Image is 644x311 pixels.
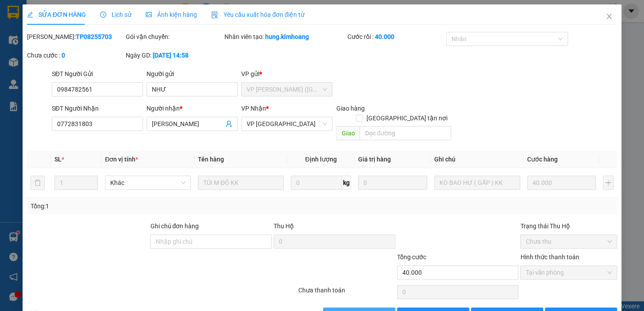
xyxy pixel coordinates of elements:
[359,126,451,140] input: Dọc đường
[147,69,238,79] div: Người gửi
[76,33,112,40] b: TP08255703
[336,126,359,140] span: Giao
[605,13,613,20] span: close
[265,33,309,40] b: hung.kimhoang
[27,12,33,18] span: edit
[247,83,327,96] span: VP Trần Phú (Hàng)
[247,117,327,131] span: VP Bình Phú
[336,105,364,112] span: Giao hàng
[241,69,332,79] div: VP gửi
[150,223,199,230] label: Ghi chú đơn hàng
[241,105,266,112] span: VP Nhận
[4,17,82,34] span: VP [PERSON_NAME] ([GEOGRAPHIC_DATA]) -
[126,32,223,42] div: Gói vận chuyển:
[100,12,106,18] span: clock-circle
[397,253,426,261] span: Tổng cước
[527,156,558,163] span: Cước hàng
[4,58,61,66] span: GIAO:
[525,266,612,279] span: Tại văn phòng
[211,11,305,18] span: Yêu cầu xuất hóa đơn điện tử
[27,11,86,18] span: SỬA ĐƠN HÀNG
[4,48,68,56] span: 0368103315 -
[146,12,152,18] span: picture
[431,151,524,168] th: Ghi chú
[198,156,224,163] span: Tên hàng
[23,58,61,66] span: KO BAO HƯ
[62,52,65,59] b: 0
[52,69,143,79] div: SĐT Người Gửi
[27,50,124,60] div: Chưa cước :
[597,4,621,29] button: Close
[274,223,294,230] span: Thu Hộ
[153,52,189,59] b: [DATE] 14:58
[224,32,346,42] div: Nhân viên tạo:
[100,11,131,18] span: Lịch sử
[147,104,238,113] div: Người nhận
[4,38,129,46] p: NHẬN:
[31,201,249,211] div: Tổng: 1
[54,156,62,163] span: SL
[105,156,138,163] span: Đơn vị tính
[126,50,223,60] div: Ngày GD:
[434,176,520,190] input: Ghi Chú
[297,285,396,301] div: Chưa thanh toán
[110,176,185,189] span: Khác
[27,32,124,42] div: [PERSON_NAME]:
[225,120,232,127] span: user-add
[520,221,617,231] div: Trạng thái Thu Hộ
[342,176,351,190] span: kg
[47,48,68,56] span: THIỆN
[198,176,284,190] input: VD: Bàn, Ghế
[52,104,143,113] div: SĐT Người Nhận
[347,32,444,42] div: Cước rồi :
[31,176,45,190] button: delete
[603,176,613,190] button: plus
[363,113,451,123] span: [GEOGRAPHIC_DATA] tận nơi
[4,17,129,34] p: GỬI:
[150,234,272,249] input: Ghi chú đơn hàng
[211,12,218,19] img: icon
[146,11,197,18] span: Ảnh kiện hàng
[527,176,596,190] input: 0
[358,176,427,190] input: 0
[375,33,394,40] b: 40.000
[358,156,391,163] span: Giá trị hàng
[520,253,579,261] label: Hình thức thanh toán
[25,38,69,46] span: VP Càng Long
[525,235,612,248] span: Chưa thu
[30,5,103,13] strong: BIÊN NHẬN GỬI HÀNG
[305,156,336,163] span: Định lượng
